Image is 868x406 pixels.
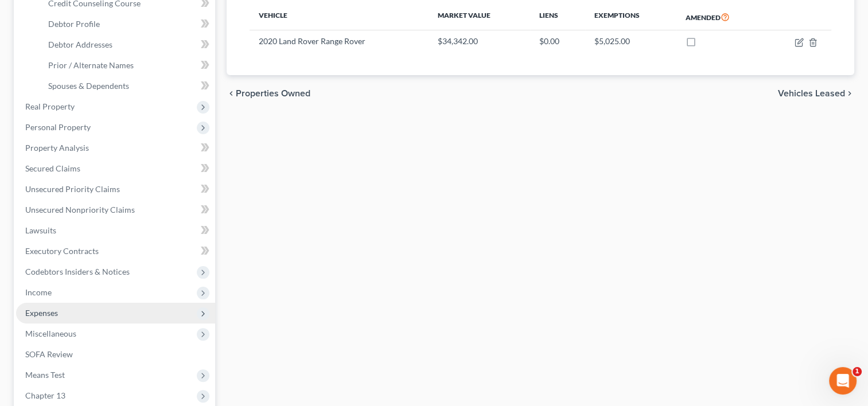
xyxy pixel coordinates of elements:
span: Vehicles Leased [778,89,845,98]
span: Properties Owned [236,89,310,98]
span: Unsecured Priority Claims [25,184,120,194]
span: Miscellaneous [25,329,76,338]
td: $0.00 [530,30,585,52]
td: $34,342.00 [429,30,530,52]
span: Executory Contracts [25,246,99,256]
a: Secured Claims [16,158,215,179]
span: Debtor Addresses [48,40,112,49]
span: Personal Property [25,122,91,132]
i: chevron_left [227,89,236,98]
span: Lawsuits [25,225,56,235]
iframe: Intercom live chat [829,367,857,395]
button: chevron_left Properties Owned [227,89,310,98]
a: Spouses & Dependents [39,76,215,96]
th: Amended [676,4,766,30]
span: Spouses & Dependents [48,81,129,91]
a: Executory Contracts [16,241,215,261]
span: Real Property [25,101,75,111]
a: Lawsuits [16,220,215,241]
span: Unsecured Nonpriority Claims [25,205,135,214]
span: Means Test [25,370,65,380]
span: Debtor Profile [48,19,100,29]
button: Vehicles Leased chevron_right [778,89,854,98]
td: $5,025.00 [585,30,676,52]
span: Chapter 13 [25,391,65,400]
i: chevron_right [845,89,854,98]
a: SOFA Review [16,344,215,365]
th: Exemptions [585,4,676,30]
span: Secured Claims [25,163,80,173]
span: SOFA Review [25,349,73,359]
span: Codebtors Insiders & Notices [25,267,130,276]
a: Debtor Profile [39,14,215,34]
th: Liens [530,4,585,30]
a: Debtor Addresses [39,34,215,55]
a: Unsecured Nonpriority Claims [16,200,215,220]
span: Prior / Alternate Names [48,60,134,70]
span: Expenses [25,308,58,318]
span: 1 [853,367,862,376]
th: Market Value [429,4,530,30]
th: Vehicle [250,4,429,30]
a: Prior / Alternate Names [39,55,215,76]
span: Property Analysis [25,143,89,153]
a: Unsecured Priority Claims [16,179,215,200]
td: 2020 Land Rover Range Rover [250,30,429,52]
a: Property Analysis [16,138,215,158]
span: Income [25,287,52,297]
